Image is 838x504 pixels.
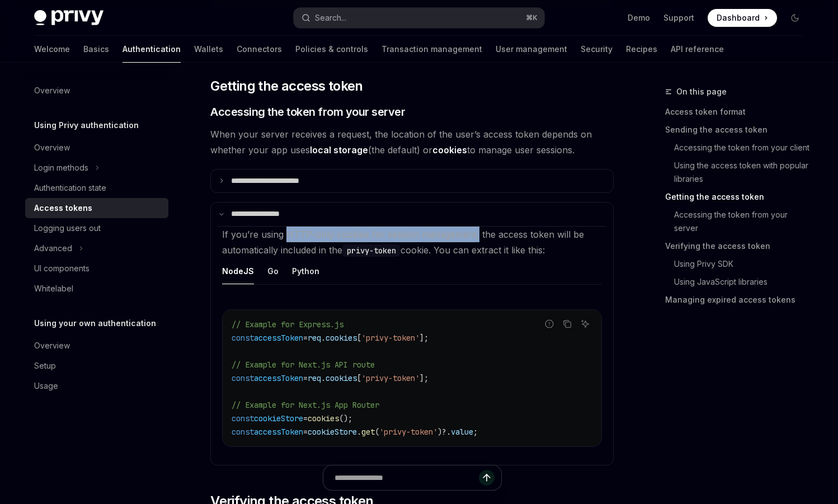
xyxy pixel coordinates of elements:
[303,413,308,423] span: =
[663,12,694,23] a: Support
[420,373,429,383] span: ];
[335,465,479,490] input: Ask a question...
[665,139,813,157] a: Accessing the token from your client
[25,218,168,238] a: Logging users out
[232,360,375,370] span: // Example for Next.js API route
[254,427,303,437] span: accessToken
[665,121,813,139] a: Sending the access token
[375,427,379,437] span: (
[254,373,303,383] span: accessToken
[665,255,813,273] a: Using Privy SDK
[210,77,363,95] span: Getting the access token
[34,181,106,195] div: Authentication state
[295,36,368,63] a: Policies & controls
[25,238,168,258] button: Toggle Advanced section
[210,126,614,158] span: When your server receives a request, the location of the user’s access token depends on whether y...
[432,144,467,156] strong: cookies
[25,258,168,279] a: UI components
[542,317,557,331] button: Report incorrect code
[676,85,727,98] span: On this page
[254,333,303,343] span: accessToken
[292,258,319,284] div: Python
[25,138,168,158] a: Overview
[339,413,352,423] span: ();
[473,427,478,437] span: ;
[342,244,401,257] code: privy-token
[361,427,375,437] span: get
[25,356,168,376] a: Setup
[420,333,429,343] span: ];
[210,104,405,120] span: Accessing the token from your server
[34,339,70,352] div: Overview
[194,36,223,63] a: Wallets
[34,359,56,373] div: Setup
[25,158,168,178] button: Toggle Login methods section
[526,13,538,22] span: ⌘ K
[479,470,495,486] button: Send message
[451,427,473,437] span: value
[357,333,361,343] span: [
[34,119,139,132] h5: Using Privy authentication
[665,291,813,309] a: Managing expired access tokens
[294,8,544,28] button: Open search
[665,237,813,255] a: Verifying the access token
[315,11,346,25] div: Search...
[232,427,254,437] span: const
[34,84,70,97] div: Overview
[232,400,379,410] span: // Example for Next.js App Router
[665,157,813,188] a: Using the access token with popular libraries
[326,333,357,343] span: cookies
[326,373,357,383] span: cookies
[34,161,88,175] div: Login methods
[34,282,73,295] div: Whitelabel
[34,379,58,393] div: Usage
[665,103,813,121] a: Access token format
[25,81,168,101] a: Overview
[308,413,339,423] span: cookies
[303,373,308,383] span: =
[665,206,813,237] a: Accessing the token from your server
[665,273,813,291] a: Using JavaScript libraries
[232,319,343,329] span: // Example for Express.js
[25,376,168,396] a: Usage
[254,413,303,423] span: cookieStore
[321,373,326,383] span: .
[303,427,308,437] span: =
[123,36,181,63] a: Authentication
[382,36,482,63] a: Transaction management
[496,36,567,63] a: User management
[361,373,420,383] span: 'privy-token'
[232,373,254,383] span: const
[25,198,168,218] a: Access tokens
[34,10,103,26] img: dark logo
[578,317,592,331] button: Ask AI
[308,373,321,383] span: req
[628,12,650,23] a: Demo
[357,373,361,383] span: [
[34,201,92,215] div: Access tokens
[708,9,777,27] a: Dashboard
[34,317,156,330] h5: Using your own authentication
[357,427,361,437] span: .
[308,333,321,343] span: req
[310,144,368,156] strong: local storage
[379,427,437,437] span: 'privy-token'
[34,262,90,275] div: UI components
[321,333,326,343] span: .
[222,229,584,256] span: If you’re using HTTP-only cookies for session management, the access token will be automatically ...
[34,242,72,255] div: Advanced
[581,36,613,63] a: Security
[83,36,109,63] a: Basics
[308,427,357,437] span: cookieStore
[671,36,724,63] a: API reference
[437,427,451,437] span: )?.
[237,36,282,63] a: Connectors
[34,36,70,63] a: Welcome
[717,12,760,23] span: Dashboard
[665,188,813,206] a: Getting the access token
[222,258,254,284] div: NodeJS
[25,178,168,198] a: Authentication state
[626,36,657,63] a: Recipes
[34,141,70,154] div: Overview
[25,336,168,356] a: Overview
